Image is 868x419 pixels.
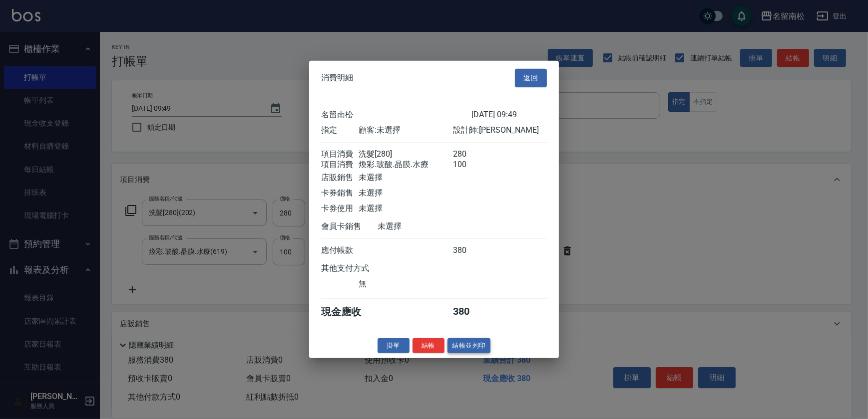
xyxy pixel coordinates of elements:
[321,149,359,159] div: 項目消費
[321,125,359,135] div: 指定
[321,221,378,231] div: 會員卡銷售
[359,278,452,289] div: 無
[378,221,471,231] div: 未選擇
[359,203,452,213] div: 未選擇
[321,263,397,273] div: 其他支付方式
[359,159,452,170] div: 煥彩.玻酸.晶膜.水療
[453,125,547,135] div: 設計師: [PERSON_NAME]
[359,125,452,135] div: 顧客: 未選擇
[321,305,378,318] div: 現金應收
[321,188,359,198] div: 卡券銷售
[378,338,410,353] button: 掛單
[321,203,359,213] div: 卡券使用
[453,245,490,255] div: 380
[447,338,491,353] button: 結帳並列印
[413,338,444,353] button: 結帳
[453,149,490,159] div: 280
[359,172,452,183] div: 未選擇
[359,188,452,198] div: 未選擇
[453,305,490,318] div: 380
[321,172,359,183] div: 店販銷售
[321,109,471,120] div: 名留南松
[471,109,547,120] div: [DATE] 09:49
[359,149,452,159] div: 洗髮[280]
[321,159,359,170] div: 項目消費
[453,159,490,170] div: 100
[515,69,547,87] button: 返回
[321,73,353,83] span: 消費明細
[321,245,359,255] div: 應付帳款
